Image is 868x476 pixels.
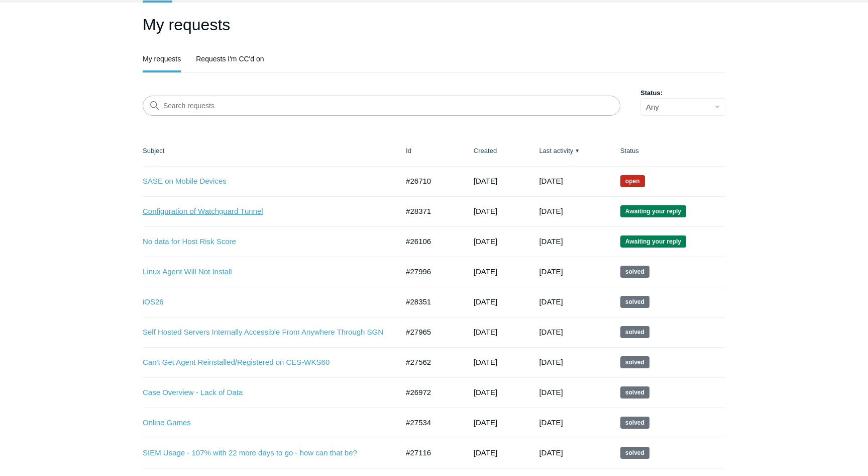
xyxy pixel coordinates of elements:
span: We are waiting for you to respond [620,235,686,248]
a: SIEM Usage - 107% with 22 more days to go - how can that be? [143,447,383,459]
a: Self Hosted Servers Internally Accessible From Anywhere Through SGN [143,327,383,338]
time: 08/20/2025, 11:37 [474,358,497,366]
a: Created [474,147,497,154]
time: 08/19/2025, 14:04 [474,418,497,427]
time: 10/06/2025, 10:30 [539,177,563,185]
time: 08/07/2025, 11:23 [474,448,497,457]
a: SASE on Mobile Devices [143,176,383,187]
input: Search requests [143,96,620,116]
time: 09/03/2025, 18:02 [539,448,563,457]
time: 09/15/2025, 12:02 [539,388,563,396]
td: #28351 [396,287,464,317]
label: Status: [640,88,725,98]
a: Requests I'm CC'd on [196,47,264,70]
a: Configuration of Watchguard Tunnel [143,206,383,217]
time: 10/06/2025, 09:06 [539,207,563,215]
td: #26106 [396,226,464,257]
time: 09/24/2025, 08:20 [474,297,497,306]
a: Case Overview - Lack of Data [143,387,383,399]
th: Subject [143,136,396,166]
td: #27116 [396,438,464,468]
a: iOS26 [143,296,383,308]
td: #27534 [396,408,464,438]
time: 08/03/2025, 08:50 [474,388,497,396]
a: Linux Agent Will Not Install [143,266,383,278]
td: #26710 [396,166,464,196]
a: My requests [143,47,181,70]
span: This request has been solved [620,417,649,429]
time: 09/08/2025, 22:09 [474,267,497,276]
h1: My requests [143,13,725,37]
span: This request has been solved [620,326,649,338]
th: Status [610,136,725,166]
span: This request has been solved [620,447,649,459]
a: Online Games [143,417,383,429]
time: 09/07/2025, 10:17 [474,328,497,336]
td: #27965 [396,317,464,347]
th: Id [396,136,464,166]
time: 09/24/2025, 17:20 [474,207,497,215]
td: #28371 [396,196,464,226]
span: We are working on a response for you [620,175,645,187]
span: This request has been solved [620,386,649,399]
time: 09/08/2025, 15:02 [539,418,563,427]
a: No data for Host Risk Score [143,236,383,248]
td: #26972 [396,377,464,408]
time: 07/10/2025, 17:43 [474,237,497,246]
span: This request has been solved [620,296,649,308]
span: This request has been solved [620,266,649,278]
span: We are waiting for you to respond [620,205,686,217]
td: #27562 [396,347,464,377]
time: 10/04/2025, 13:01 [539,237,563,246]
span: ▼ [575,147,580,154]
a: Can't Get Agent Reinstalled/Registered on CES-WKS60 [143,357,383,368]
td: #27996 [396,257,464,287]
span: This request has been solved [620,356,649,368]
time: 09/28/2025, 09:33 [539,328,563,336]
time: 10/03/2025, 12:02 [539,297,563,306]
a: Last activity▼ [539,147,573,154]
time: 10/03/2025, 15:07 [539,267,563,276]
time: 07/24/2025, 13:24 [474,177,497,185]
time: 09/16/2025, 20:02 [539,358,563,366]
